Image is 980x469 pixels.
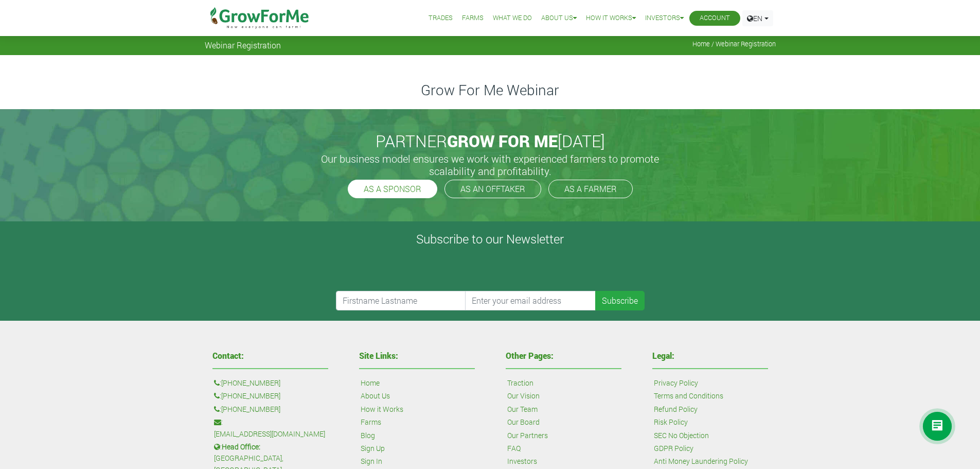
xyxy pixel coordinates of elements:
a: SEC No Objection [654,430,709,441]
input: Firstname Lastname [336,291,467,310]
a: About Us [361,390,390,402]
p: : [214,416,327,440]
input: Enter your email address [465,291,596,310]
h4: Site Links: [359,352,475,360]
a: Our Team [507,404,538,415]
h4: Contact: [212,352,328,360]
a: Trades [429,13,453,24]
h5: Our business model ensures we work with experienced farmers to promote scalability and profitabil... [310,152,670,177]
p: : [214,404,327,415]
a: Terms and Conditions [654,390,723,402]
a: AS A FARMER [548,180,633,198]
span: Webinar Registration [205,40,281,50]
a: Our Board [507,416,540,428]
a: [PHONE_NUMBER] [221,377,280,389]
a: Blog [361,430,375,441]
a: Risk Policy [654,416,688,428]
a: Sign Up [361,443,385,454]
a: Home [361,377,380,389]
a: Investors [645,13,684,24]
a: Farms [462,13,484,24]
a: What We Do [493,13,532,24]
a: Anti Money Laundering Policy [654,456,748,467]
a: Privacy Policy [654,377,698,389]
a: Investors [507,456,537,467]
h2: PARTNER [DATE] [209,131,772,151]
span: GROW FOR ME [447,130,558,152]
h3: Grow For Me Webinar [206,81,774,99]
a: [EMAIL_ADDRESS][DOMAIN_NAME] [214,428,325,440]
h4: Other Pages: [506,352,621,360]
span: Home / Webinar Registration [692,40,776,48]
a: Traction [507,377,533,389]
a: Farms [361,416,381,428]
a: AS A SPONSOR [348,180,437,198]
a: Sign In [361,456,382,467]
p: : [214,377,327,389]
button: Subscribe [595,291,645,310]
a: Our Vision [507,390,540,402]
a: [PHONE_NUMBER] [221,390,280,402]
a: EN [742,10,773,26]
a: About Us [541,13,577,24]
a: GDPR Policy [654,443,693,454]
p: : [214,390,327,402]
b: Head Office: [222,442,260,451]
a: How it Works [586,13,636,24]
a: Refund Policy [654,404,698,415]
iframe: reCAPTCHA [336,251,492,291]
a: Our Partners [507,430,548,441]
a: How it Works [361,404,403,415]
h4: Subscribe to our Newsletter [13,232,967,247]
a: AS AN OFFTAKER [444,180,541,198]
h4: Legal: [652,352,768,360]
a: FAQ [507,443,521,454]
a: [PHONE_NUMBER] [221,404,280,415]
a: Account [700,13,730,24]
